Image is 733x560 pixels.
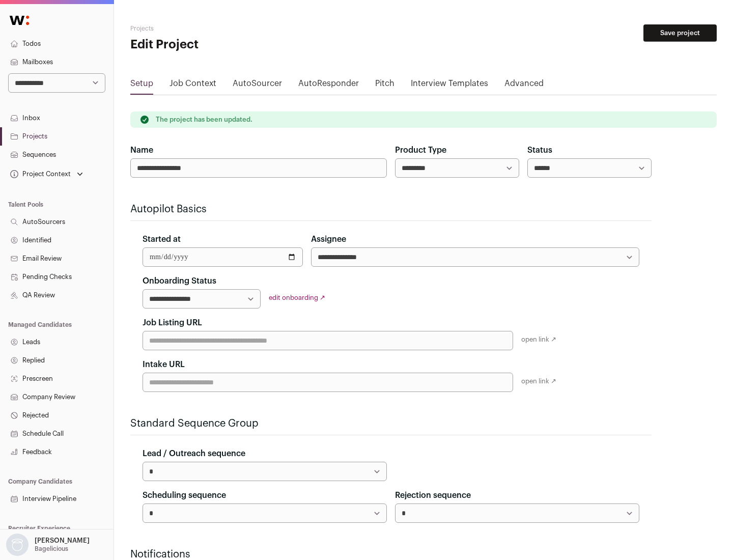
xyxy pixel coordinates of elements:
a: Job Context [170,77,216,94]
label: Assignee [311,233,346,245]
a: AutoResponder [298,77,359,94]
a: Interview Templates [411,77,488,94]
a: Advanced [504,77,544,94]
label: Intake URL [143,358,185,371]
label: Job Listing URL [143,317,202,329]
a: Setup [130,77,153,94]
a: Pitch [375,77,394,94]
label: Rejection sequence [395,489,471,501]
div: Project Context [8,170,71,178]
button: Open dropdown [8,167,85,181]
label: Onboarding Status [143,275,216,287]
img: nopic.png [6,534,29,556]
p: The project has been updated. [156,116,252,124]
p: [PERSON_NAME] [35,537,90,545]
h2: Projects [130,24,326,33]
label: Status [527,144,552,156]
label: Started at [143,233,181,245]
a: edit onboarding ↗ [269,294,325,301]
a: AutoSourcer [233,77,282,94]
img: Wellfound [4,10,35,31]
h2: Standard Sequence Group [130,416,652,431]
button: Save project [643,24,717,42]
label: Lead / Outreach sequence [143,447,245,460]
button: Open dropdown [4,534,92,556]
label: Product Type [395,144,446,156]
h2: Autopilot Basics [130,202,652,216]
label: Name [130,144,153,156]
p: Bagelicious [35,545,68,553]
label: Scheduling sequence [143,489,226,501]
h1: Edit Project [130,37,326,53]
